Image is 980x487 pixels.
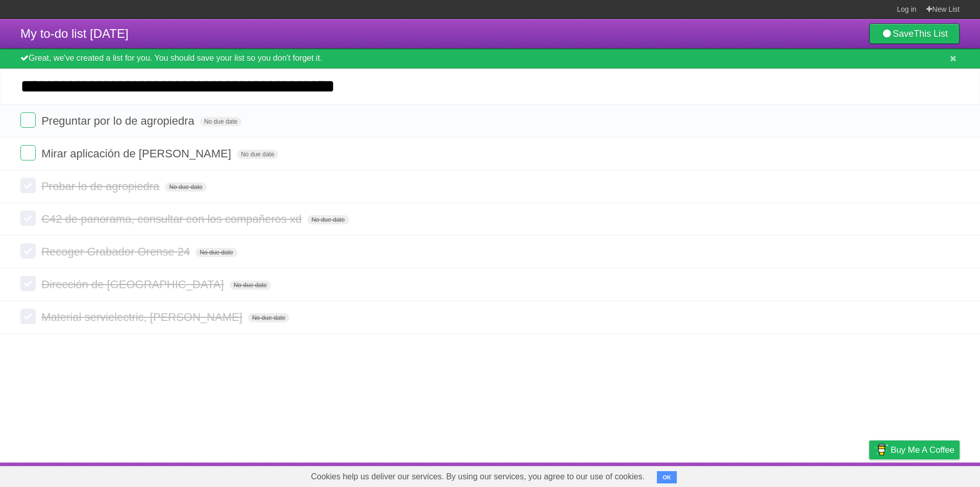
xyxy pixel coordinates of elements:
[195,248,237,257] span: No due date
[733,465,755,484] a: About
[20,276,36,291] label: Done
[20,178,36,193] label: Done
[20,243,36,259] label: Done
[856,465,883,484] a: Privacy
[237,150,278,159] span: No due date
[41,114,197,127] span: Preguntar por lo de agropiedra
[874,441,888,458] img: Buy me a coffee
[895,465,960,484] a: Suggest a feature
[41,213,304,225] span: C42 de panorama, consultar con los compañeros xd
[230,281,271,290] span: No due date
[307,215,349,224] span: No due date
[41,278,226,291] span: Dirección de [GEOGRAPHIC_DATA]
[20,112,36,128] label: Done
[767,465,808,484] a: Developers
[200,117,241,126] span: No due date
[41,245,192,258] span: Recoger Grabador Orense 24
[165,182,206,192] span: No due date
[41,180,162,193] span: Probar lo de agropiedra
[20,27,129,40] span: My to-do list [DATE]
[20,309,36,324] label: Done
[41,147,234,160] span: Mirar aplicación de [PERSON_NAME]
[914,29,948,39] b: This List
[20,145,36,160] label: Done
[821,465,844,484] a: Terms
[248,313,289,322] span: No due date
[41,311,245,323] span: Material servielectric, [PERSON_NAME]
[869,440,960,459] a: Buy me a coffee
[657,471,677,483] button: OK
[869,24,960,44] a: SaveThis List
[301,467,655,487] span: Cookies help us deliver our services. By using our services, you agree to our use of cookies.
[20,211,36,226] label: Done
[891,441,954,459] span: Buy me a coffee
